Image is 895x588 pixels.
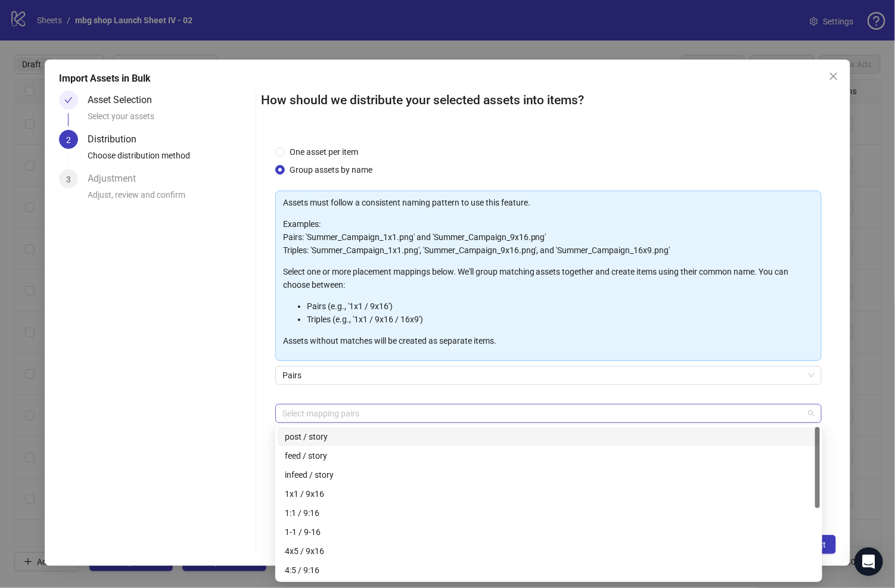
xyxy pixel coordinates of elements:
div: 1:1 / 9:16 [278,503,820,522]
div: Import Assets in Bulk [59,71,836,86]
div: Adjustment [88,169,145,188]
div: Select your assets [88,110,251,130]
p: Assets without matches will be created as separate items. [283,334,814,347]
div: feed / story [278,446,820,465]
div: infeed / story [278,465,820,484]
p: Examples: Pairs: 'Summer_Campaign_1x1.png' and 'Summer_Campaign_9x16.png' Triples: 'Summer_Campai... [283,217,814,257]
span: close [829,71,838,81]
div: Adjust, review and confirm [88,188,251,209]
div: post / story [285,430,813,443]
span: 3 [66,175,71,184]
li: Pairs (e.g., '1x1 / 9x16') [307,300,814,313]
div: feed / story [285,449,813,462]
div: 4x5 / 9x16 [278,542,820,561]
div: Asset Selection [88,91,161,110]
div: post / story [278,427,820,446]
span: check [64,96,73,104]
div: 1-1 / 9-16 [278,522,820,542]
div: 4:5 / 9:16 [285,564,813,577]
div: Distribution [88,130,146,149]
div: 1x1 / 9x16 [285,487,813,500]
span: Pairs [282,366,815,384]
button: Close [824,67,843,86]
div: 4:5 / 9:16 [278,561,820,580]
div: Open Intercom Messenger [854,547,883,576]
div: 4x5 / 9x16 [285,545,813,558]
div: Choose distribution method [88,149,251,169]
div: 1-1 / 9-16 [285,525,813,539]
p: Select one or more placement mappings below. We'll group matching assets together and create item... [283,265,814,291]
div: 1x1 / 9x16 [278,484,820,503]
div: 1:1 / 9:16 [285,506,813,519]
p: Assets must follow a consistent naming pattern to use this feature. [283,196,814,209]
span: One asset per item [285,145,363,158]
li: Triples (e.g., '1x1 / 9x16 / 16x9') [307,313,814,326]
span: Group assets by name [285,163,377,176]
h2: How should we distribute your selected assets into items? [261,91,836,110]
span: 2 [66,135,71,145]
div: infeed / story [285,468,813,481]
